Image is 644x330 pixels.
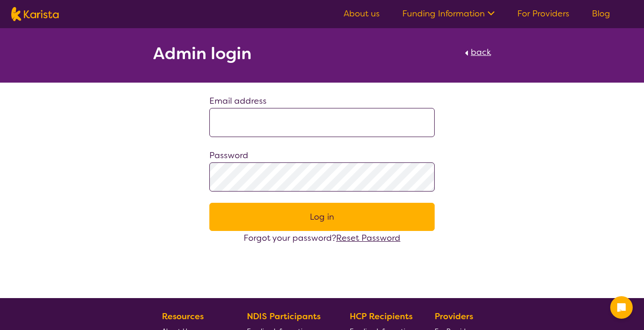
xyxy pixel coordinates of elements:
[350,311,413,322] b: HCP Recipients
[247,311,321,322] b: NDIS Participants
[402,8,495,19] a: Funding Information
[592,8,610,19] a: Blog
[336,232,400,244] a: Reset Password
[435,311,473,322] b: Providers
[153,45,252,62] h2: Admin login
[209,203,435,231] button: Log in
[162,311,204,322] b: Resources
[209,95,267,107] label: Email address
[209,231,435,245] div: Forgot your password?
[517,8,569,19] a: For Providers
[11,7,59,21] img: Karista logo
[209,150,248,161] label: Password
[344,8,380,19] a: About us
[462,45,491,66] a: back
[471,46,491,58] span: back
